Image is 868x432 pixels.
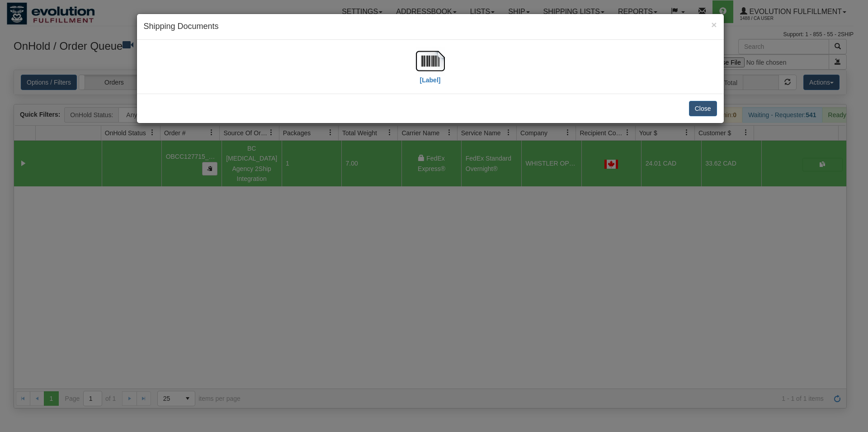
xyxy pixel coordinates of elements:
[420,76,441,85] label: [Label]
[144,21,717,33] h4: Shipping Documents
[847,170,867,262] iframe: chat widget
[689,101,717,116] button: Close
[416,47,445,76] img: barcode.jpg
[416,57,445,83] a: [Label]
[711,20,717,29] button: Close
[711,19,717,30] span: ×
